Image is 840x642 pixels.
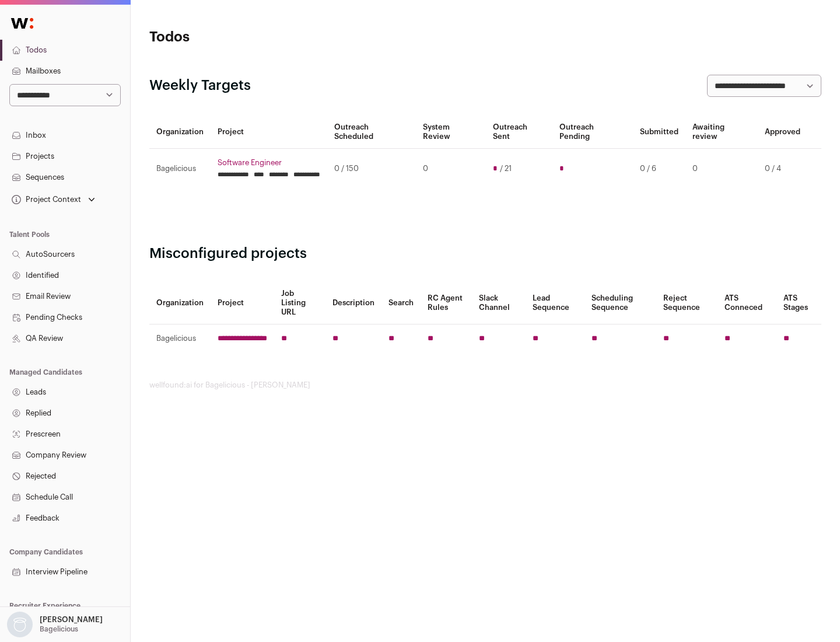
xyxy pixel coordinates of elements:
th: Scheduling Sequence [584,282,656,325]
th: Submitted [633,116,685,149]
td: 0 / 6 [633,149,685,189]
th: RC Agent Rules [421,282,471,325]
th: ATS Conneced [717,282,776,325]
h2: Weekly Targets [149,76,251,95]
td: 0 [416,149,485,189]
div: Project Context [9,195,81,204]
p: Bagelicious [40,624,78,634]
th: Reject Sequence [656,282,718,325]
p: [PERSON_NAME] [40,615,103,624]
th: System Review [416,116,485,149]
th: Project [211,116,327,149]
button: Open dropdown [5,612,105,637]
th: Organization [149,116,211,149]
td: Bagelicious [149,325,211,353]
th: ATS Stages [776,282,821,325]
th: Organization [149,282,211,325]
img: nopic.png [7,612,33,637]
span: / 21 [500,164,512,173]
th: Outreach Scheduled [327,116,416,149]
th: Project [211,282,274,325]
td: Bagelicious [149,149,211,189]
a: Software Engineer [218,158,320,168]
h1: Todos [149,28,373,47]
footer: wellfound:ai for Bagelicious - [PERSON_NAME] [149,381,821,390]
h2: Misconfigured projects [149,245,821,263]
th: Job Listing URL [274,282,325,325]
th: Slack Channel [472,282,526,325]
td: 0 / 4 [758,149,807,189]
th: Outreach Sent [486,116,553,149]
button: Open dropdown [9,191,97,208]
img: Wellfound [5,12,40,35]
td: 0 [685,149,758,189]
td: 0 / 150 [327,149,416,189]
th: Approved [758,116,807,149]
th: Description [325,282,381,325]
th: Search [381,282,421,325]
th: Outreach Pending [552,116,632,149]
th: Awaiting review [685,116,758,149]
th: Lead Sequence [526,282,584,325]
